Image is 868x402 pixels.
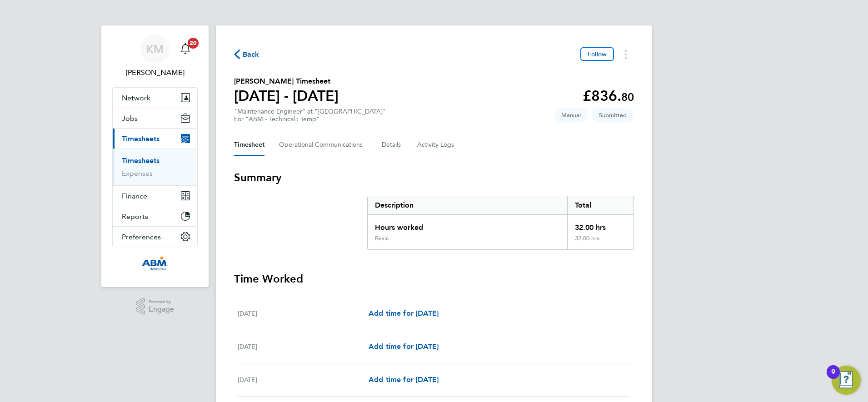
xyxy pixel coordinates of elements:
[369,309,439,318] span: Add time for [DATE]
[621,90,634,104] span: 80
[368,215,567,235] div: Hours worked
[618,47,634,61] button: Timesheets Menu
[113,186,197,206] button: Finance
[112,67,198,78] span: Karen Mcgovern
[567,235,634,249] div: 32.00 hrs
[369,342,439,351] span: Add time for [DATE]
[113,108,197,128] button: Jobs
[113,206,197,226] button: Reports
[101,25,209,287] nav: Main navigation
[149,298,174,306] span: Powered by
[367,196,634,250] div: Summary
[243,49,259,60] span: Back
[112,256,198,271] a: Go to home page
[369,341,439,352] a: Add time for [DATE]
[382,134,403,156] button: Details
[113,227,197,247] button: Preferences
[234,115,386,123] div: For "ABM - Technical : Temp"
[832,366,861,395] button: Open Resource Center, 9 new notifications
[238,308,369,319] div: [DATE]
[234,76,339,87] h2: [PERSON_NAME] Timesheet
[368,196,567,214] div: Description
[146,43,164,55] span: KM
[831,372,835,384] div: 9
[122,134,160,143] span: Timesheets
[567,196,634,214] div: Total
[122,233,161,241] span: Preferences
[554,108,588,123] span: This timesheet was manually created.
[122,114,138,123] span: Jobs
[188,38,199,49] span: 20
[375,235,389,242] div: Basic
[149,306,174,313] span: Engage
[234,108,386,123] div: "Maintenance Engineer" at "[GEOGRAPHIC_DATA]"
[234,272,634,286] h3: Time Worked
[580,47,614,61] button: Follow
[417,134,455,156] button: Activity Logs
[238,374,369,385] div: [DATE]
[592,108,634,123] span: This timesheet is Submitted.
[142,256,168,271] img: abm-technical-logo-retina.png
[122,156,160,165] a: Timesheets
[369,374,439,385] a: Add time for [DATE]
[234,134,264,156] button: Timesheet
[369,308,439,319] a: Add time for [DATE]
[122,169,153,178] a: Expenses
[113,88,197,108] button: Network
[583,87,634,104] app-decimal: £836.
[176,35,195,64] a: 20
[234,170,634,185] h3: Summary
[234,87,339,105] h1: [DATE] - [DATE]
[567,215,634,235] div: 32.00 hrs
[113,129,197,149] button: Timesheets
[122,212,148,221] span: Reports
[136,298,175,315] a: Powered byEngage
[112,35,198,78] a: KM[PERSON_NAME]
[369,375,439,384] span: Add time for [DATE]
[279,134,367,156] button: Operational Communications
[122,94,150,102] span: Network
[113,149,197,185] div: Timesheets
[238,341,369,352] div: [DATE]
[588,50,607,58] span: Follow
[122,192,147,200] span: Finance
[234,49,259,60] button: Back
